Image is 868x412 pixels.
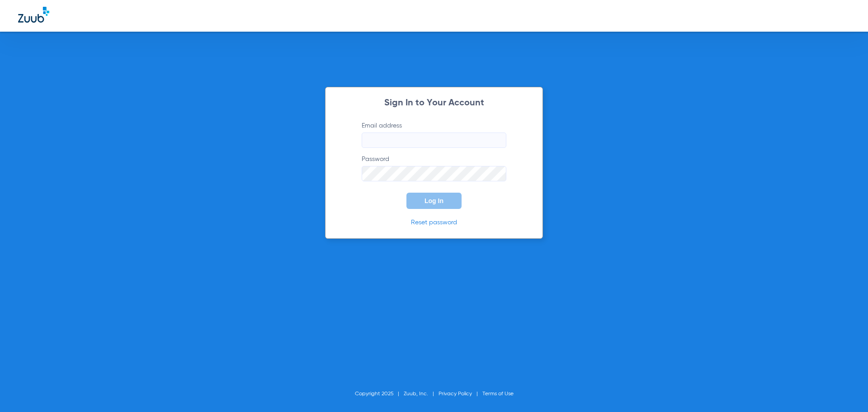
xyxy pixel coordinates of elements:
input: Password [362,166,506,181]
label: Password [362,155,506,181]
label: Email address [362,121,506,148]
button: Log In [406,193,462,209]
input: Email address [362,133,506,148]
h2: Sign In to Your Account [348,99,520,108]
iframe: Chat Widget [823,369,868,412]
li: Copyright 2025 [355,389,404,398]
span: Log In [425,197,443,204]
a: Privacy Policy [439,391,472,397]
img: Zuub Logo [18,7,49,23]
li: Zuub, Inc. [404,389,439,398]
a: Terms of Use [482,391,514,397]
a: Reset password [411,219,457,226]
